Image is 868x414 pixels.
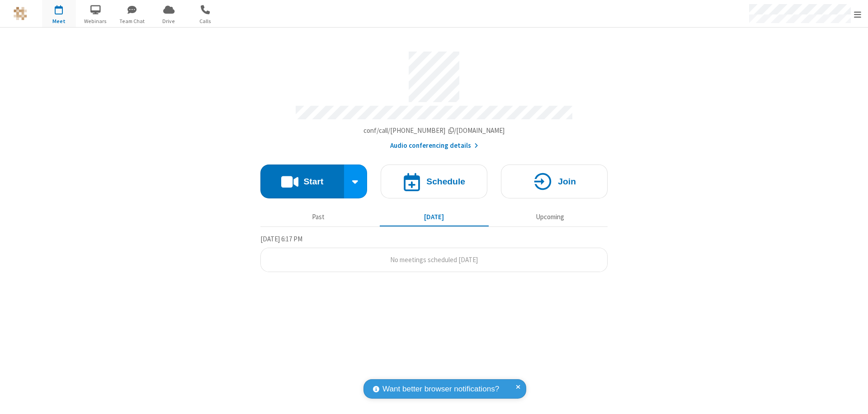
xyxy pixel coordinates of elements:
[382,383,499,395] span: Want better browser notifications?
[501,165,608,198] button: Join
[344,165,368,198] div: Start conference options
[260,235,302,243] span: [DATE] 6:17 PM
[495,208,604,226] button: Upcoming
[303,177,323,186] h4: Start
[260,165,344,198] button: Start
[189,17,222,25] span: Calls
[363,126,505,135] span: Copy my meeting room link
[845,390,861,408] iframe: Chat
[264,208,373,226] button: Past
[79,17,113,25] span: Webinars
[152,17,186,25] span: Drive
[115,17,149,25] span: Team Chat
[390,141,478,151] button: Audio conferencing details
[426,177,465,186] h4: Schedule
[363,126,505,136] button: Copy my meeting room linkCopy my meeting room link
[390,255,478,264] span: No meetings scheduled [DATE]
[14,7,27,20] img: QA Selenium DO NOT DELETE OR CHANGE
[380,208,489,226] button: [DATE]
[42,17,76,25] span: Meet
[558,177,576,186] h4: Join
[260,234,608,273] section: Today's Meetings
[381,165,487,198] button: Schedule
[260,45,608,151] section: Account details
